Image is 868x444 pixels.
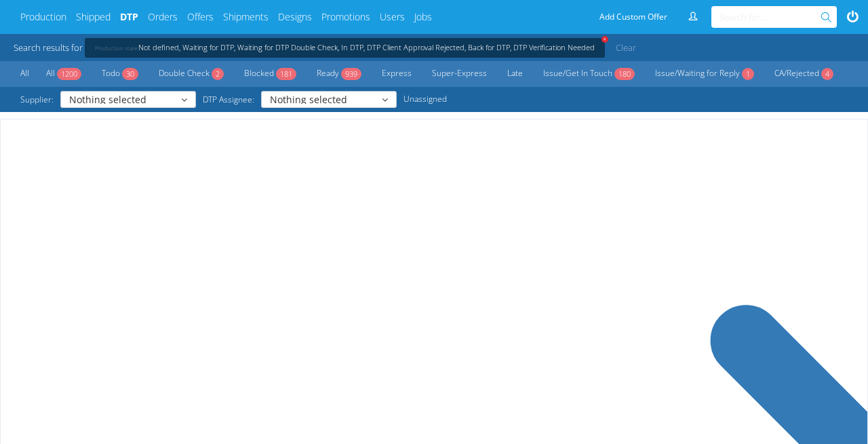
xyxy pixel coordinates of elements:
[414,10,432,24] a: Jobs
[614,68,635,80] span: 180
[20,10,66,24] a: Production
[270,96,379,104] span: Nothing selected
[95,44,138,52] span: Production state:
[375,65,418,83] a: Express
[719,6,823,28] input: Search for...
[237,65,303,83] a: Blocked181
[341,68,361,80] span: 939
[152,65,231,83] a: Double Check2
[425,65,494,83] a: Super-Express
[223,10,269,24] a: Shipments
[60,91,196,108] button: Nothing selected
[648,65,761,83] a: Issue/Waiting for Reply1
[276,68,296,80] span: 181
[500,65,530,83] a: Late
[212,68,224,80] span: 2
[69,96,178,104] span: Nothing selected
[592,6,675,28] a: Add Custom Offer
[39,65,88,83] a: All1200
[321,10,370,24] a: Promotions
[310,65,368,83] a: Ready939
[14,65,36,82] a: All
[187,10,214,24] a: Offers
[821,68,833,80] span: 4
[397,91,454,108] a: Unassigned
[14,91,60,108] span: Supplier:
[14,41,83,54] span: Search results for
[95,45,595,51] a: +Production state:Not defined, Waiting for DTP, Waiting for DTP Double Check, In DTP, DTP Client ...
[601,35,609,43] span: +
[742,68,754,80] span: 1
[95,65,145,83] a: Todo30
[76,10,111,24] a: Shipped
[196,91,261,108] span: DTP Assignee:
[768,65,840,83] a: CA/Rejected4
[148,10,178,24] a: Orders
[380,10,405,24] a: Users
[120,10,138,24] a: DTP
[612,37,640,58] a: Clear
[122,68,138,80] span: 30
[261,91,397,108] button: Nothing selected
[536,65,642,83] a: Issue/Get In Touch180
[278,10,312,24] a: Designs
[57,68,81,80] span: 1200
